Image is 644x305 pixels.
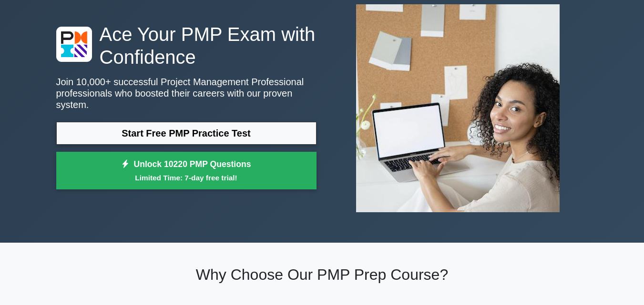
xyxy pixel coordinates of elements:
[68,172,305,183] small: Limited Time: 7-day free trial!
[56,266,588,284] h2: Why Choose Our PMP Prep Course?
[56,152,317,190] a: Unlock 10220 PMP QuestionsLimited Time: 7-day free trial!
[56,76,317,110] p: Join 10,000+ successful Project Management Professional professionals who boosted their careers w...
[56,122,317,145] a: Start Free PMP Practice Test
[56,23,317,69] h1: Ace Your PMP Exam with Confidence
